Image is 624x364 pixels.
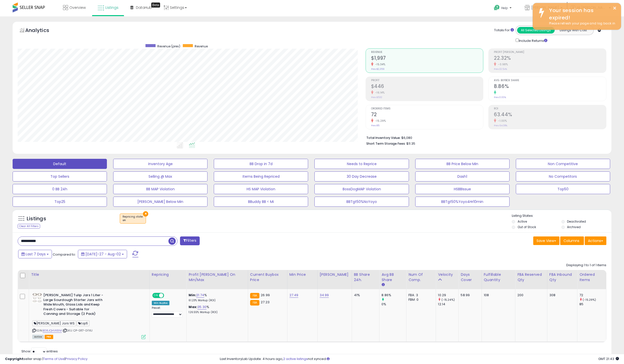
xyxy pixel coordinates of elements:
[438,293,458,297] div: 10.29
[43,293,105,318] b: [PERSON_NAME] Tulip Jars 1 Liter - Large Sourdough Starter Jars with Wide Mouth, Glass Lids and K...
[461,293,478,297] div: 58.99
[517,272,545,283] div: FBA Reserved Qty
[143,211,148,217] button: ×
[518,225,536,229] label: Out of Stock
[314,171,409,181] button: 30 Day Decrease
[549,272,575,283] div: FBA inbound Qty
[43,356,65,361] a: Terms of Use
[18,224,40,229] div: Clear All Filters
[314,184,409,194] button: BossDogMAP Violation
[69,5,86,10] span: Overview
[31,272,147,277] div: Title
[415,171,510,181] button: Dash1
[381,302,406,307] div: 0%
[320,272,350,277] div: [PERSON_NAME]
[163,293,171,298] span: OFF
[518,219,527,224] label: Active
[566,263,606,268] div: Displaying 1 to 1 of 1 items
[583,298,596,302] small: (-15.29%)
[512,38,553,43] div: Include Returns
[579,272,604,283] div: Ordered Items
[496,63,508,66] small: -0.98%
[152,301,170,305] div: Win BuyBox
[189,299,244,302] p: 61.23% Markup (ROI)
[32,335,44,339] span: All listings currently available for purchase on Amazon
[13,171,107,181] button: Top Sellers
[371,51,483,54] span: Revenue
[250,272,285,283] div: Current Buybox Price
[494,79,606,82] span: Avg. Buybox Share
[123,219,143,222] div: on
[261,300,270,305] span: 27.23
[32,293,42,303] img: 416yQYltmNL._SL40_.jpg
[579,293,606,297] div: 72
[517,27,555,34] button: All Selected Listings
[371,96,382,99] small: Prev: $532
[408,297,432,302] div: FBM: 0
[32,320,76,326] span: [PERSON_NAME] Jars WS
[261,293,270,297] span: 26.99
[484,272,513,283] div: Fulfillable Quantity
[152,272,185,277] div: Repricing
[13,184,107,194] button: 0 BB 24h
[65,356,87,361] a: Privacy Policy
[187,270,248,289] th: The percentage added to the cost of goods (COGS) that forms the calculator for Min & Max prices.
[373,91,385,95] small: -16.14%
[314,197,409,207] button: BBTgt50%NoYoyo
[381,283,384,287] small: Avg BB Share.
[214,171,308,181] button: Items Being Repriced
[320,293,329,298] a: 34.99
[366,136,401,140] b: Total Inventory Value:
[220,357,619,361] div: Last InventoryLab Update: 4 hours ago, not synced.
[373,63,385,66] small: -15.34%
[371,83,483,90] h2: $446
[549,293,573,297] div: 308
[78,250,127,258] button: [DATE]-27 - Aug-02
[197,305,206,310] a: 35.30
[113,159,207,169] button: Inventory Age
[371,79,483,82] span: Profit
[531,5,559,10] span: [PERSON_NAME]
[63,328,93,332] span: | SKU: CP-G117-0FXU
[180,236,200,245] button: Filters
[354,293,376,297] div: 41%
[136,5,152,10] span: DataHub
[461,272,479,283] div: Days Cover
[545,21,617,26] div: Please refresh your page and log back in
[123,215,143,222] span: Repricing state :
[5,357,87,361] div: seller snap | |
[415,184,510,194] button: HSBBIssue
[560,236,584,245] button: Columns
[381,272,404,283] div: Avg BB Share
[113,197,207,207] button: [PERSON_NAME] Below Min
[26,252,46,257] span: Last 7 Days
[496,119,507,123] small: -1.00%
[250,293,259,298] small: FBA
[613,5,617,11] button: ×
[214,159,308,169] button: BB Drop in 7d
[545,7,617,21] div: Your session has expired!
[13,197,107,207] button: Top25
[494,68,507,71] small: Prev: 22.54%
[371,107,483,110] span: Ordered Items
[494,112,606,118] h2: 63.44%
[408,293,432,297] div: FBA: 3
[484,293,512,297] div: 108
[32,293,146,338] div: ASIN:
[494,51,606,54] span: Profit [PERSON_NAME]
[438,302,458,307] div: 12.14
[289,272,315,277] div: Min Price
[533,236,559,245] button: Save View
[406,141,415,146] span: $11.35
[567,225,581,229] label: Archived
[415,197,510,207] button: BBTgt50%Yoyo4Hr10min
[494,28,514,33] div: Totals For
[598,356,619,361] span: 2025-08-15 21:43 GMT
[214,184,308,194] button: HS MAP Violation
[196,293,204,298] a: 21.74
[371,124,379,127] small: Prev: 85
[283,356,308,361] a: 2 active listings
[494,124,507,127] small: Prev: 64.08%
[354,272,377,283] div: BB Share 24h.
[189,293,244,302] div: %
